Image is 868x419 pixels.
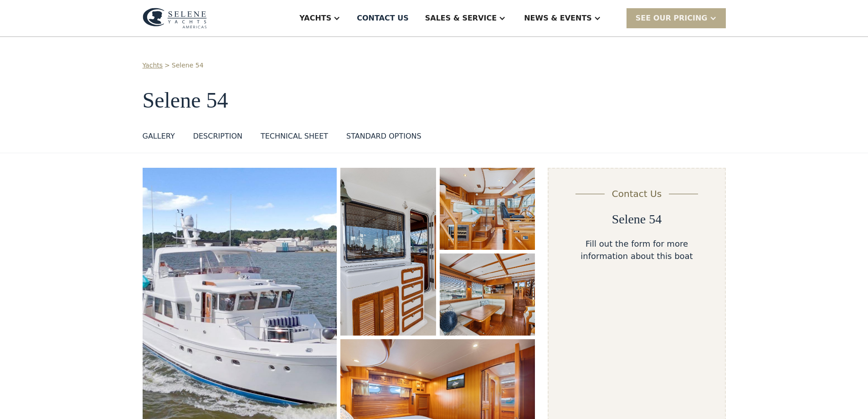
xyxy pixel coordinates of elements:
[425,13,497,24] div: Sales & Service
[563,238,710,262] div: Fill out the form for more information about this boat
[143,8,207,29] img: logo
[636,13,708,24] div: SEE Our Pricing
[612,212,662,227] h2: Selene 54
[261,131,328,142] div: TECHNICAL SHEET
[143,131,175,145] a: GALLERY
[440,168,535,250] a: open lightbox
[340,168,436,336] a: open lightbox
[193,131,242,145] a: DESCRIPTION
[193,131,242,142] div: DESCRIPTION
[612,187,662,201] div: Contact Us
[172,61,204,70] a: Selene 54
[524,13,592,24] div: News & EVENTS
[261,131,328,145] a: TECHNICAL SHEET
[143,61,163,70] a: Yachts
[143,88,726,113] h1: Selene 54
[346,131,421,145] a: STANDARD OPTIONS
[346,131,421,142] div: STANDARD OPTIONS
[143,131,175,142] div: GALLERY
[299,13,331,24] div: Yachts
[440,253,535,336] a: open lightbox
[627,8,726,28] div: SEE Our Pricing
[164,61,170,70] div: >
[357,13,409,24] div: Contact US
